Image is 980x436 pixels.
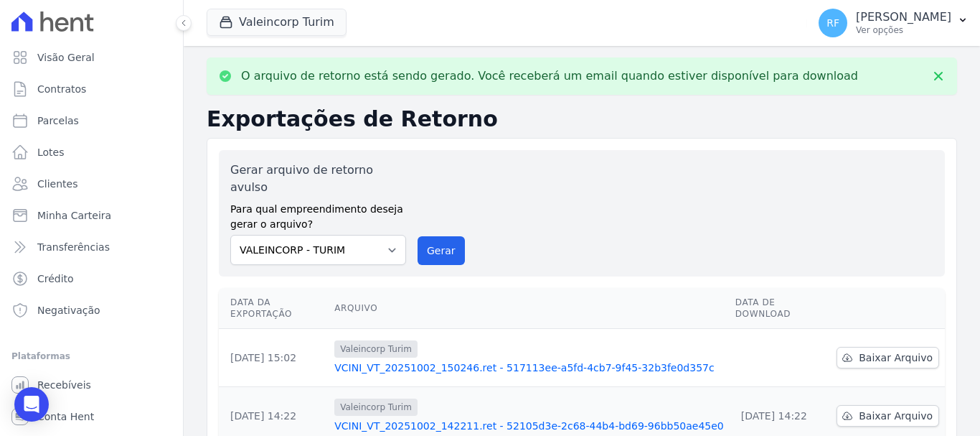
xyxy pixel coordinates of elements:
[219,329,329,387] td: [DATE] 15:02
[730,288,831,329] th: Data de Download
[207,106,957,132] h2: Exportações de Retorno
[826,18,839,28] span: RF
[6,201,177,230] a: Minha Carteira
[219,288,329,329] th: Data da Exportação
[6,43,177,72] a: Visão Geral
[6,75,177,103] a: Contratos
[37,145,65,159] span: Lotes
[807,3,980,43] button: RF [PERSON_NAME] Ver opções
[6,371,177,399] a: Recebíveis
[37,113,79,128] span: Parcelas
[418,236,465,265] button: Gerar
[334,340,418,358] span: Valeincorp Turim
[837,347,939,368] a: Baixar Arquivo
[14,387,49,422] div: Open Intercom Messenger
[6,233,177,261] a: Transferências
[329,288,730,329] th: Arquivo
[37,272,74,286] span: Crédito
[6,106,177,135] a: Parcelas
[6,170,177,198] a: Clientes
[6,296,177,325] a: Negativação
[230,162,406,196] label: Gerar arquivo de retorno avulso
[37,240,110,254] span: Transferências
[6,402,177,431] a: Conta Hent
[37,303,100,317] span: Negativação
[37,50,95,65] span: Visão Geral
[230,196,406,232] label: Para qual empreendimento deseja gerar o arquivo?
[241,69,858,83] p: O arquivo de retorno está sendo gerado. Você receberá um email quando estiver disponível para dow...
[856,24,951,36] p: Ver opções
[859,351,933,365] span: Baixar Arquivo
[334,399,418,416] span: Valeincorp Turim
[6,138,177,167] a: Lotes
[859,409,933,423] span: Baixar Arquivo
[37,409,94,424] span: Conta Hent
[334,361,724,375] a: VCINI_VT_20251002_150246.ret - 517113ee-a5fd-4cb7-9f45-32b3fe0d357c
[207,9,347,36] button: Valeincorp Turim
[334,419,724,433] a: VCINI_VT_20251002_142211.ret - 52105d3e-2c68-44b4-bd69-96bb50ae45e0
[837,405,939,427] a: Baixar Arquivo
[856,10,951,24] p: [PERSON_NAME]
[37,208,111,223] span: Minha Carteira
[37,378,91,392] span: Recebíveis
[11,348,171,365] div: Plataformas
[37,82,86,96] span: Contratos
[6,264,177,293] a: Crédito
[37,177,77,191] span: Clientes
